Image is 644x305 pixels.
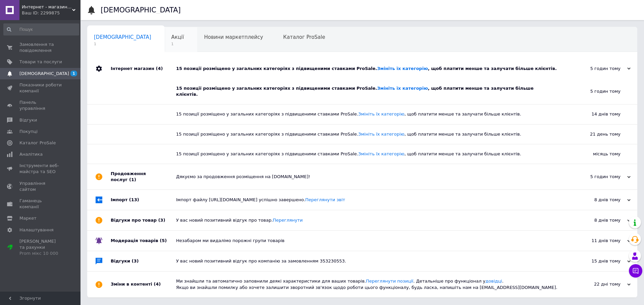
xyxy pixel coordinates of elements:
span: Каталог ProSale [283,34,325,40]
span: 1 [171,42,184,47]
span: Покупці [19,129,38,135]
div: 15 позиції розміщено у загальних категоріях з підвищеними ставками ProSale. , щоб платити менше т... [176,151,553,157]
a: Змініть їх категорію [377,86,428,91]
span: (4) [154,282,161,287]
span: Інструменти веб-майстра та SEO [19,163,62,175]
a: довідці [485,279,502,284]
span: Замовлення та повідомлення [19,42,62,54]
div: Зміни в контенті [111,272,176,297]
a: Переглянути [273,218,303,223]
span: Налаштування [19,227,54,233]
h1: [DEMOGRAPHIC_DATA] [101,6,181,14]
span: Управління сайтом [19,180,62,193]
div: У вас новий позитивний відгук про товар. [176,217,563,223]
div: 22 дні тому [563,281,631,287]
div: місяць тому [553,144,637,164]
span: (3) [132,258,139,263]
div: 8 днів тому [563,197,631,203]
div: Ваш ID: 2299875 [22,10,80,16]
a: Змініть їх категорію [358,151,405,156]
span: [DEMOGRAPHIC_DATA] [19,71,69,77]
div: 11 днів тому [563,238,631,244]
div: 5 годин тому [563,174,631,180]
span: (5) [160,238,167,243]
div: Відгуки [111,251,176,271]
div: У вас новий позитивний відгук про компанію за замовленням 353230553. [176,258,563,264]
span: Аналітика [19,151,43,157]
button: Чат з покупцем [629,264,642,278]
span: Товари та послуги [19,59,62,65]
span: 1 [70,71,77,76]
a: Змініть їх категорію [358,132,405,137]
div: 15 днів тому [563,258,631,264]
span: 1 [94,42,151,47]
div: Дякуємо за продовження розміщення на [DOMAIN_NAME]! [176,174,563,180]
span: Гаманець компанії [19,198,62,210]
span: Відгуки [19,117,37,123]
a: Змініть їх категорію [358,111,405,117]
div: Імпорт файлу [URL][DOMAIN_NAME] успішно завершено. [176,197,563,203]
span: Интернет - магазин "Lion" [22,4,72,10]
div: 8 днів тому [563,217,631,223]
span: Маркет [19,215,37,221]
div: Відгуки про товар [111,210,176,230]
span: [DEMOGRAPHIC_DATA] [94,34,151,40]
div: 5 годин тому [553,79,637,104]
div: Інтернет магазин [111,59,176,79]
span: (4) [156,66,163,71]
a: Змініть їх категорію [377,66,428,71]
div: 14 днів тому [553,104,637,124]
div: Незабаром ми видалімо порожні групи товарів [176,238,563,244]
input: Пошук [3,23,79,35]
span: [PERSON_NAME] та рахунки [19,238,62,257]
div: Модерація товарів [111,231,176,251]
a: Переглянути позиції [366,279,413,284]
span: Показники роботи компанії [19,82,62,94]
div: 15 позиції розміщено у загальних категоріях з підвищеними ставками ProSale. , щоб платити менше т... [176,66,563,72]
div: 21 день тому [553,125,637,144]
span: Акції [171,34,184,40]
div: 5 годин тому [563,66,631,72]
div: Prom мікс 10 000 [19,250,62,256]
div: 15 позиції розміщено у загальних категоріях з підвищеними ставками ProSale. , щоб платити менше т... [176,85,553,97]
span: (1) [129,177,136,182]
span: (13) [129,197,139,202]
div: 15 позиції розміщено у загальних категоріях з підвищеними ставками ProSale. , щоб платити менше т... [176,111,553,117]
span: (3) [158,218,165,223]
span: Каталог ProSale [19,140,56,146]
span: Новини маркетплейсу [204,34,263,40]
div: Імпорт [111,190,176,210]
div: Ми знайшли та автоматично заповнили деякі характеристики для ваших товарів. . Детальніше про функ... [176,278,563,290]
span: Панель управління [19,99,62,111]
div: Продовження послуг [111,164,176,189]
div: 15 позиції розміщено у загальних категоріях з підвищеними ставками ProSale. , щоб платити менше т... [176,131,553,137]
a: Переглянути звіт [305,197,345,202]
